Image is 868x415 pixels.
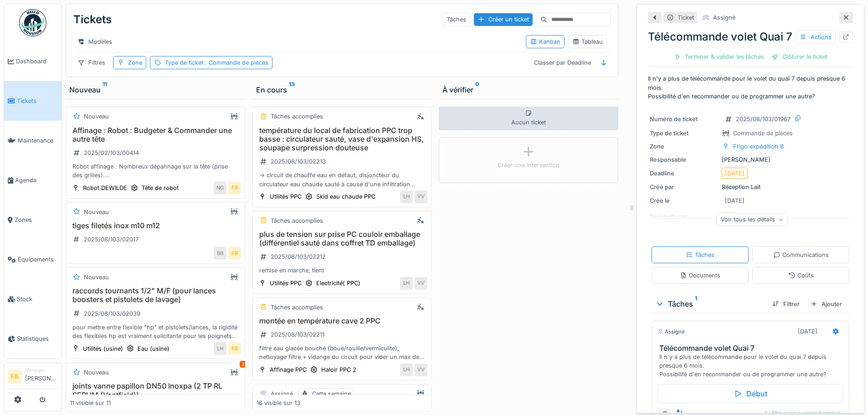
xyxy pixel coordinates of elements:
span: : Commande de pièces [203,59,268,66]
div: remise en marche, tient [257,266,428,275]
div: Skid eau chaude PPC [316,192,375,201]
h3: raccords tournants 1/2" M/F (pour lances boosters et pistolets de lavage) [70,287,241,304]
div: Assigné [271,389,293,398]
div: Terminer & valider les tâches [670,51,768,63]
sup: 11 [103,84,107,95]
div: Frigo expédition B [733,142,784,151]
div: Tâches accomplies [271,216,323,225]
div: Coûts [788,271,814,280]
div: NG [214,182,226,195]
div: Documents [680,271,720,280]
div: Type de ticket [165,58,268,67]
a: Maintenance [4,121,62,160]
div: 2025/08/103/02213 [271,157,326,166]
div: Robot DEWILDE [83,184,127,192]
h3: température du local de fabrication PPC trop basse : circulateur sauté, vase d'expansion HS, soup... [257,126,428,153]
div: Tête de robot [142,184,179,192]
div: 2025/08/103/02211 [271,330,324,339]
div: Créer un ticket [474,13,533,26]
div: Télécommande volet Quai 7 [648,29,853,45]
div: filtre eau glacée bouché (boue/rouille/vermiculite), nettoyage filtre + vidange du circuit pour v... [257,344,428,361]
div: En cours [256,84,428,95]
a: FB Manager[PERSON_NAME] [8,367,58,389]
div: VV [415,190,427,203]
a: Dashboard [4,41,62,81]
sup: 1 [695,298,697,309]
div: Filtres [73,56,109,69]
div: Tickets [73,8,112,31]
div: À vérifier [442,84,615,95]
div: LH [214,342,226,355]
div: FB [228,247,241,260]
div: Tâches [442,13,470,26]
a: Zones [4,200,62,240]
div: Ajouter [807,298,846,310]
div: BB [214,247,226,260]
div: pour mettre entre flexible "hp" et pistolets/lances, la rigidité des flexibles hp est vraiment so... [70,323,241,340]
div: Créé le [650,196,718,205]
span: Zones [15,215,58,224]
div: Kanban [530,37,560,46]
div: LH [400,364,413,376]
div: LH [400,277,413,290]
div: 2025/08/103/02212 [271,252,326,261]
div: Communications [773,251,829,259]
div: Utilités PPC [270,192,302,201]
div: 16 visible sur 13 [257,399,300,407]
div: 11 visible sur 11 [70,399,111,407]
div: 2025/02/103/00414 [84,149,139,157]
div: 2025/08/103/02039 [84,309,140,318]
span: Équipements [18,255,58,264]
div: Manager [25,367,58,374]
div: Filtrer [769,298,803,310]
div: Tableau [572,37,603,46]
div: Type de ticket [650,129,718,138]
span: Agenda [15,176,58,184]
div: 2025/08/103/02017 [84,235,139,244]
div: [PERSON_NAME] [650,155,851,164]
div: Créer une intervention [498,161,560,169]
div: VV [415,277,427,290]
div: Nouveau [84,273,109,282]
div: VV [415,364,427,376]
div: LH [400,190,413,203]
span: Stock [17,295,58,303]
a: Équipements [4,240,62,279]
div: Aucun ticket [439,107,618,130]
h3: Télécommande volet Quai 7 [659,344,845,353]
div: Numéro de ticket [650,115,718,123]
div: Classer par Deadline [530,56,595,69]
div: FB [228,342,241,355]
div: Voir tous les détails [717,213,788,226]
span: Maintenance [18,136,58,145]
div: [DATE] [725,169,745,178]
div: Zone [128,58,142,67]
div: Commande de pièces [733,129,793,138]
div: Clôturer le ticket [768,51,831,63]
div: Ticket [678,13,694,22]
div: Electricité( PPC) [316,279,360,287]
a: Tickets [4,81,62,121]
li: FB [8,370,21,384]
div: Eau (usine) [138,344,169,353]
div: Assigné [657,328,685,336]
div: 2 [240,361,247,368]
div: Utilités (usine) [83,344,123,353]
div: Créé par [650,183,718,191]
div: Tâches [686,251,714,259]
h3: montée en température cave 2 PPC [257,317,428,325]
div: Tâches accomplies [271,303,323,312]
div: Cette semaine [312,389,351,398]
div: Actions [796,31,836,44]
span: Statistiques [17,334,58,343]
div: Affinage PPC [270,365,307,374]
a: Agenda [4,160,62,200]
div: Haloir PPC 2 [321,365,356,374]
div: Nouveau [84,208,109,216]
div: Tâches accomplies [271,112,323,121]
sup: 13 [289,84,295,95]
sup: 0 [475,84,479,95]
div: FB [228,182,241,195]
div: [DATE] [798,327,817,336]
h3: Affinage : Robot : Budgeter & Commander une autre tête [70,126,241,143]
